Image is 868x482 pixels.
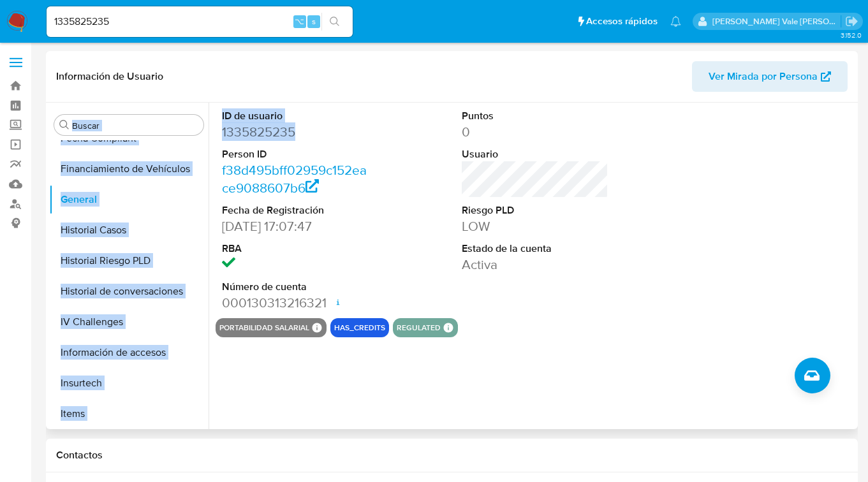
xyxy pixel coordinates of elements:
[709,61,818,92] span: Ver Mirada por Persona
[49,245,209,276] button: Historial Riesgo PLD
[222,217,369,235] dd: [DATE] 17:07:47
[462,123,609,141] dd: 0
[59,120,70,130] button: Buscar
[56,449,848,462] h1: Contactos
[462,109,609,123] dt: Puntos
[219,325,309,330] button: Portabilidad Salarial
[462,256,609,274] dd: Activa
[462,203,609,217] dt: Riesgo PLD
[222,203,369,217] dt: Fecha de Registración
[49,307,209,337] button: IV Challenges
[692,61,848,92] button: Ver Mirada por Persona
[222,109,369,123] dt: ID de usuario
[312,15,316,27] span: s
[462,147,609,161] dt: Usuario
[49,368,209,398] button: Insurtech
[586,15,658,28] span: Accesos rápidos
[462,217,609,235] dd: LOW
[222,294,369,312] dd: 000130313216321
[222,242,369,256] dt: RBA
[49,154,209,184] button: Financiamiento de Vehículos
[222,147,369,161] dt: Person ID
[334,325,385,330] button: has_credits
[712,15,841,27] p: rene.vale@mercadolibre.com
[222,161,367,197] a: f38d495bff02959c152eace9088607b6
[321,13,348,31] button: search-icon
[222,123,369,141] dd: 1335825235
[222,280,369,294] dt: Número de cuenta
[295,15,304,27] span: ⌥
[845,15,858,28] a: Salir
[49,215,209,245] button: Historial Casos
[397,325,441,330] button: regulated
[49,276,209,307] button: Historial de conversaciones
[49,337,209,368] button: Información de accesos
[49,398,209,429] button: Items
[56,70,163,83] h1: Información de Usuario
[49,184,209,215] button: General
[72,120,198,131] input: Buscar
[47,13,353,30] input: Buscar usuario o caso...
[462,242,609,256] dt: Estado de la cuenta
[670,16,681,27] a: Notificaciones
